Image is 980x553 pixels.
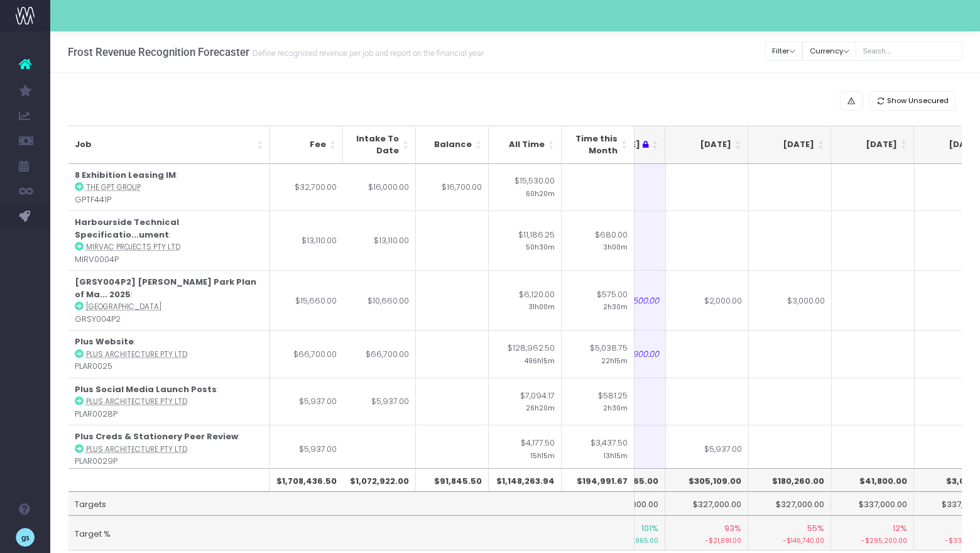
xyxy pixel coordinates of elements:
td: $337,000.00 [831,491,914,515]
button: Currency [802,41,856,61]
small: 50h30m [526,241,555,252]
th: Job: activate to sort column ascending [68,126,270,164]
td: Target % [68,515,634,550]
th: $1,072,922.00 [343,468,416,492]
th: Oct 25: activate to sort column ascending [831,126,914,164]
small: 2h30m [603,402,628,413]
td: $2,000.00 [666,270,749,330]
small: Define recognised revenue per job and report on the financial year [249,46,484,58]
small: -$21,891.00 [672,534,741,546]
abbr: Plus Architecture Pty Ltd [86,397,187,407]
th: $194,991.67 [562,468,634,492]
td: Targets [68,491,634,515]
th: $1,148,263.94 [489,468,562,492]
td: $16,700.00 [416,164,489,211]
abbr: Mirvac Projects Pty Ltd [86,242,180,252]
td: $327,000.00 [665,491,748,515]
span: 93% [724,522,741,535]
td: $66,700.00 [343,330,416,378]
td: $13,110.00 [270,211,344,270]
th: Aug 25: activate to sort column ascending [665,126,748,164]
th: Intake To Date: activate to sort column ascending [343,126,416,164]
td: : PLAR0025 [68,330,270,378]
button: Filter [765,41,803,61]
td: $66,700.00 [270,330,344,378]
th: All Time: activate to sort column ascending [489,126,562,164]
td: $680.00 [562,211,634,270]
input: Search... [856,41,962,61]
td: : GRSY004P2 [68,270,270,330]
abbr: The GPT Group [86,182,141,192]
small: 31h00m [528,300,555,312]
td: $7,094.17 [489,378,562,425]
th: $91,845.50 [416,468,489,492]
small: -$146,740.00 [754,534,824,546]
small: -$295,200.00 [837,534,907,546]
th: $180,260.00 [748,468,831,492]
small: 22h15m [601,354,628,366]
td: $5,937.00 [666,425,749,473]
td: $575.00 [562,270,634,330]
small: 60h20m [526,187,555,199]
td: : MIRV0004P [68,211,270,270]
td: $5,937.00 [270,378,344,425]
h3: Frost Revenue Recognition Forecaster [68,46,484,58]
th: Balance: activate to sort column ascending [416,126,489,164]
th: Fee: activate to sort column ascending [270,126,343,164]
strong: Plus Website [75,336,134,348]
td: $5,937.00 [343,378,416,425]
abbr: Plus Architecture Pty Ltd [86,349,187,359]
td: : PLAR0029P [68,425,270,473]
td: $15,660.00 [270,270,344,330]
td: $13,110.00 [343,211,416,270]
td: : PLAR0028P [68,378,270,425]
strong: 8 Exhibition Leasing IM [75,169,176,181]
th: $305,109.00 [665,468,748,492]
small: 2h30m [603,300,628,312]
img: images/default_profile_image.png [16,528,35,547]
th: Time this Month: activate to sort column ascending [562,126,634,164]
td: $5,937.00 [270,425,344,473]
td: $16,000.00 [343,164,416,211]
td: $327,000.00 [748,491,831,515]
td: $11,186.25 [489,211,562,270]
td: $5,038.75 [562,330,634,378]
span: 101% [641,522,658,535]
button: Show Unsecured [869,91,956,111]
small: 26h20m [526,402,555,413]
td: $128,962.50 [489,330,562,378]
strong: Plus Social Media Launch Posts [75,383,217,395]
td: $10,660.00 [343,270,416,330]
td: $581.25 [562,378,634,425]
strong: [GRSY004P2] [PERSON_NAME] Park Plan of Ma... 2025 [75,276,256,300]
td: $6,120.00 [489,270,562,330]
td: $4,177.50 [489,425,562,473]
td: $32,700.00 [270,164,344,211]
span: Show Unsecured [887,96,949,106]
strong: Plus Creds & Stationery Peer Review [75,430,238,442]
th: $41,800.00 [831,468,914,492]
td: : GPTF441P [68,164,270,211]
abbr: Plus Architecture Pty Ltd [86,444,187,454]
small: 3h00m [603,241,628,252]
small: 15h15m [531,449,555,461]
abbr: Greater Sydney Parklands [86,302,161,312]
td: $15,530.00 [489,164,562,211]
td: $3,437.50 [562,425,634,473]
span: 55% [807,522,824,535]
th: $1,708,436.50 [270,468,344,492]
small: 13h15m [604,449,628,461]
td: $3,000.00 [749,270,832,330]
small: 496h15m [525,354,555,366]
span: 12% [893,522,907,535]
th: Sep 25: activate to sort column ascending [748,126,831,164]
strong: Harbourside Technical Specificatio...ument [75,216,179,241]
